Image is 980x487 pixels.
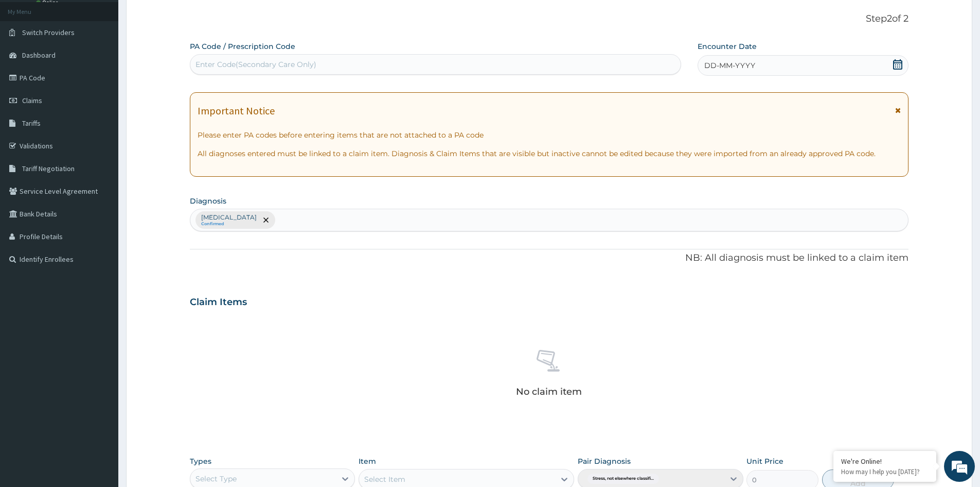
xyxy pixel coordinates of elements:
label: Types [190,457,211,466]
span: Dashboard [22,51,56,60]
h1: Important Notice [198,105,275,116]
span: We're online! [60,130,142,234]
textarea: Type your message and hit 'Enter' [5,281,196,317]
label: Item [359,456,376,466]
div: Chat with us now [54,58,173,71]
label: Unit Price [746,456,783,466]
div: Enter Code(Secondary Care Only) [195,59,316,70]
label: PA Code / Prescription Code [190,41,295,52]
p: Please enter PA codes before entering items that are not attached to a PA code [198,130,901,140]
span: Tariffs [22,119,41,128]
img: d_794563401_company_1708531726252_794563401 [19,52,42,77]
div: We're Online! [841,457,929,466]
p: Step 2 of 2 [190,13,908,25]
div: Select Type [195,474,237,484]
p: NB: All diagnosis must be linked to a claim item [190,251,908,265]
span: Claims [22,96,42,105]
h3: Claim Items [190,297,247,308]
p: No claim item [516,387,582,397]
p: All diagnoses entered must be linked to a claim item. Diagnosis & Claim Items that are visible bu... [198,148,901,159]
label: Diagnosis [190,196,226,206]
div: Minimize live chat window [169,5,193,30]
p: How may I help you today? [841,467,929,476]
label: Pair Diagnosis [578,456,631,466]
span: Tariff Negotiation [22,164,75,173]
label: Encounter Date [698,41,757,52]
span: DD-MM-YYYY [704,60,755,71]
span: Switch Providers [22,28,75,37]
